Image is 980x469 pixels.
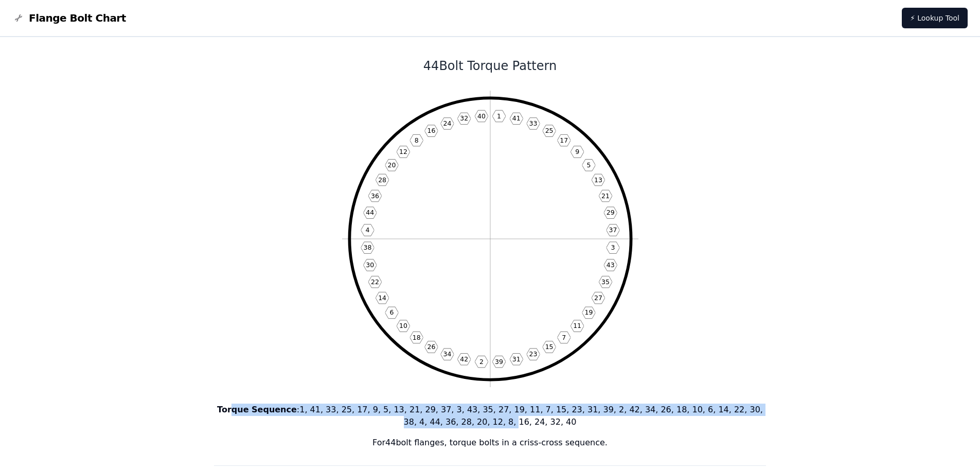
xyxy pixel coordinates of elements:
text: 41 [512,114,520,122]
text: 2 [479,358,483,366]
text: 30 [366,261,374,269]
text: 44 [366,209,374,216]
a: Flange Bolt Chart LogoFlange Bolt Chart [12,11,126,25]
text: 36 [370,192,379,200]
text: 43 [606,261,614,269]
text: 29 [606,209,614,216]
a: ⚡ Lookup Tool [902,8,968,28]
text: 10 [399,322,407,329]
b: Torque Sequence [217,405,297,414]
text: 5 [586,161,591,169]
text: 23 [529,350,537,358]
text: 25 [545,127,553,134]
text: 18 [412,334,420,341]
text: 40 [477,112,485,120]
text: 13 [594,176,602,184]
text: 28 [378,176,386,184]
text: 27 [594,294,602,302]
text: 12 [399,148,407,155]
text: 31 [512,355,520,363]
text: 3 [611,244,615,251]
h1: 44 Bolt Torque Pattern [214,58,767,74]
text: 17 [560,136,568,144]
text: 16 [427,127,435,134]
text: 42 [460,355,468,363]
text: 15 [545,343,553,351]
text: 22 [370,278,379,286]
text: 19 [584,308,593,316]
span: Flange Bolt Chart [29,11,126,25]
text: 33 [529,119,537,127]
text: 24 [443,119,451,127]
text: 39 [495,358,503,366]
text: 20 [387,161,396,169]
text: 37 [609,226,617,234]
text: 26 [427,343,435,351]
text: 4 [365,226,369,234]
text: 8 [414,136,418,144]
p: For 44 bolt flanges, torque bolts in a criss-cross sequence. [214,437,767,449]
text: 1 [497,112,501,120]
text: 21 [601,192,610,200]
text: 14 [378,294,386,302]
text: 7 [562,334,566,341]
p: : 1, 41, 33, 25, 17, 9, 5, 13, 21, 29, 37, 3, 43, 35, 27, 19, 11, 7, 15, 23, 31, 39, 2, 42, 34, 2... [214,404,767,428]
text: 11 [573,322,581,329]
text: 9 [575,148,579,155]
text: 6 [389,308,394,316]
img: Flange Bolt Chart Logo [12,12,25,24]
text: 34 [443,350,451,358]
text: 32 [460,114,468,122]
text: 35 [601,278,610,286]
text: 38 [363,244,371,251]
